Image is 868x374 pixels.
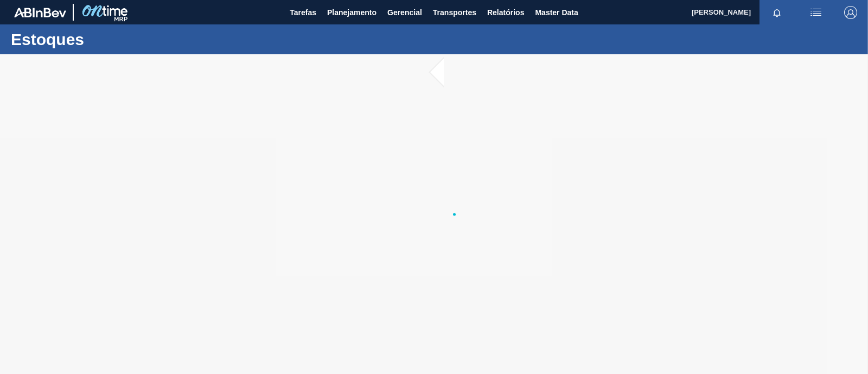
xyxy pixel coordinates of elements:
[487,6,524,19] span: Relatórios
[535,6,578,19] span: Master Data
[387,6,422,19] span: Gerencial
[844,6,857,19] img: Logout
[327,6,376,19] span: Planejamento
[11,33,203,46] h1: Estoques
[759,5,794,20] button: Notificações
[433,6,476,19] span: Transportes
[290,6,316,19] span: Tarefas
[14,8,66,17] img: TNhmsLtSVTkK8tSr43FrP2fwEKptu5GPRR3wAAAABJRU5ErkJggg==
[809,6,822,19] img: userActions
